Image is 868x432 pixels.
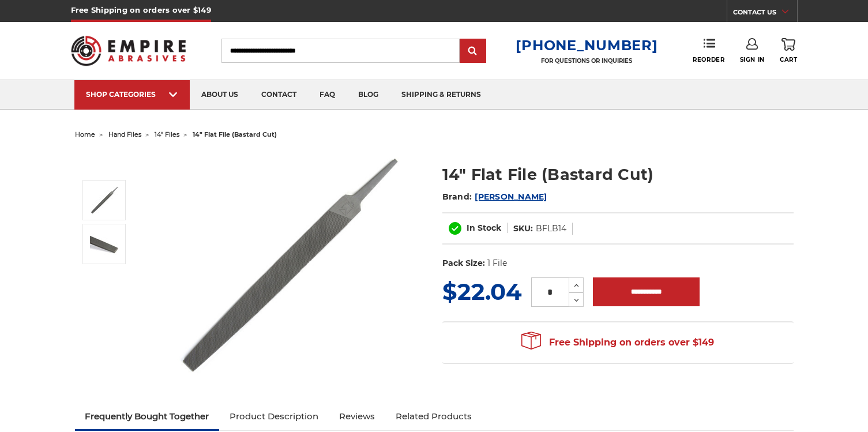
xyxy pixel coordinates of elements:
img: 14 inch flat file bastard double cut [90,233,119,255]
dt: Pack Size: [442,257,485,269]
span: Brand: [442,191,472,202]
dd: 1 File [487,257,507,269]
span: In Stock [467,223,501,233]
a: Related Products [385,404,482,429]
span: Cart [780,56,797,63]
dd: BFLB14 [536,223,566,235]
dt: SKU: [513,223,533,235]
a: shipping & returns [390,80,493,110]
a: faq [308,80,347,110]
span: Reorder [693,56,724,63]
a: blog [347,80,390,110]
a: hand files [108,130,141,138]
a: about us [190,80,250,110]
img: 14" Flat Bastard File [90,186,119,215]
a: Product Description [219,404,329,429]
span: 14" flat file (bastard cut) [193,130,277,138]
a: [PHONE_NUMBER] [516,37,657,54]
h1: 14" Flat File (Bastard Cut) [442,163,794,186]
span: $22.04 [442,277,522,306]
a: [PERSON_NAME] [475,191,547,202]
span: Free Shipping on orders over $149 [521,331,714,354]
a: Reorder [693,38,724,63]
a: Cart [780,38,797,63]
a: contact [250,80,308,110]
a: Reviews [329,404,385,429]
img: Empire Abrasives [71,28,186,73]
a: CONTACT US [733,6,797,22]
div: SHOP CATEGORIES [86,90,178,99]
a: 14" files [155,130,179,138]
img: 14" Flat Bastard File [174,151,404,380]
a: home [75,130,95,138]
input: Submit [461,40,484,63]
a: Frequently Bought Together [75,404,220,429]
p: FOR QUESTIONS OR INQUIRIES [516,57,657,65]
span: Sign In [740,56,765,63]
